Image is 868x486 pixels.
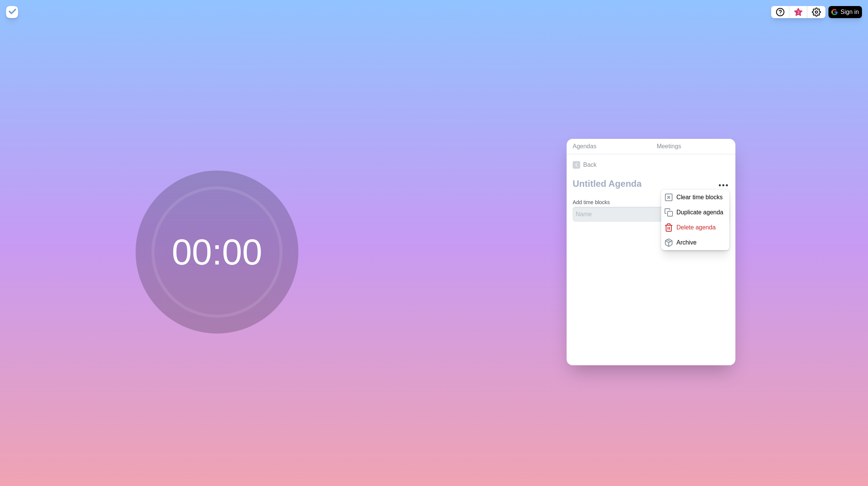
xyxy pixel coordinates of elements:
label: Add time blocks [573,199,610,205]
a: Back [567,154,735,175]
p: Delete agenda [676,223,715,232]
input: Name [573,207,687,222]
img: timeblocks logo [6,6,18,18]
a: Meetings [651,139,735,154]
p: Clear time blocks [676,193,723,202]
button: What’s new [789,6,807,18]
p: Duplicate agenda [676,208,723,217]
button: Settings [807,6,825,18]
a: Agendas [567,139,651,154]
img: google logo [831,9,837,15]
button: More [716,178,731,193]
p: Archive [676,238,696,247]
button: Sign in [828,6,862,18]
button: Help [771,6,789,18]
span: 3 [795,9,801,15]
